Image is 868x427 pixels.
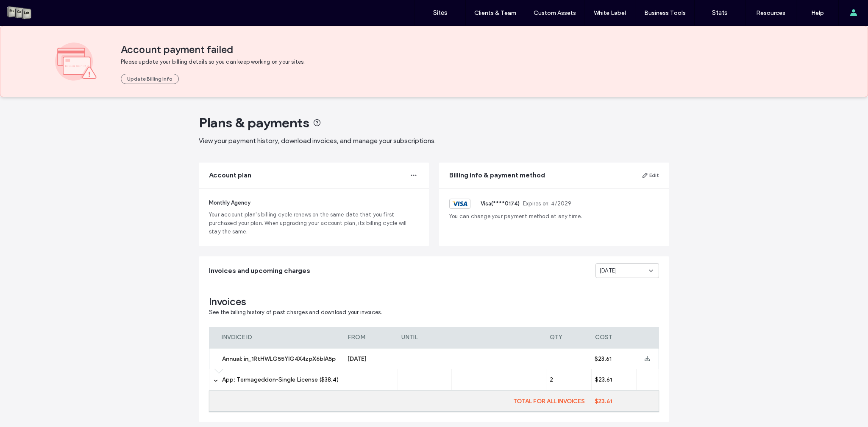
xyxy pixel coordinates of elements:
label: Custom Assets [534,9,576,17]
label: Clients & Team [474,9,516,17]
span: Account payment failed [121,43,813,56]
span: [DATE] [348,355,367,362]
span: 2 [550,376,553,383]
span: $23.61 [595,376,612,383]
button: Edit [642,170,659,180]
span: Billing info & payment method [449,171,545,180]
label: Resources [756,9,785,17]
span: TOTAL FOR ALL INVOICES [513,398,585,405]
label: White Label [594,9,626,17]
span: Invoices [209,295,659,308]
span: FROM [348,334,365,341]
span: $23.61 [595,355,612,362]
span: Account plan [209,171,251,180]
label: Stats [712,9,728,17]
span: You can change your payment method at any time. [449,212,659,221]
span: Annual: in_1RtHWLG55YlG4X4zpX6blA5p [222,355,336,362]
button: Update Billing Info [121,74,179,84]
span: COST [595,334,612,341]
span: Help [19,6,37,14]
span: See the billing history of past charges and download your invoices. [209,309,382,315]
span: Invoices and upcoming charges [209,266,310,275]
span: Your account plan's billing cycle renews on the same date that you first purchased your plan. Whe... [209,211,419,236]
span: View your payment history, download invoices, and manage your subscriptions. [199,137,436,145]
span: [DATE] [599,267,617,275]
span: Please update your billing details so you can keep working on your sites. [121,58,339,66]
span: Monthly Agency [209,199,250,206]
label: Business Tools [644,9,686,17]
label: Sites [433,9,448,17]
span: Expires on: 4 / 2029 [523,199,572,208]
span: INVOICE ID [222,334,252,341]
span: App: Termageddon-Single License ($38.4) [222,376,339,383]
label: $23.61 [591,398,659,405]
span: QTY [550,334,562,341]
span: Plans & payments [199,114,309,131]
label: Help [811,9,824,17]
span: UNTIL [401,334,418,341]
